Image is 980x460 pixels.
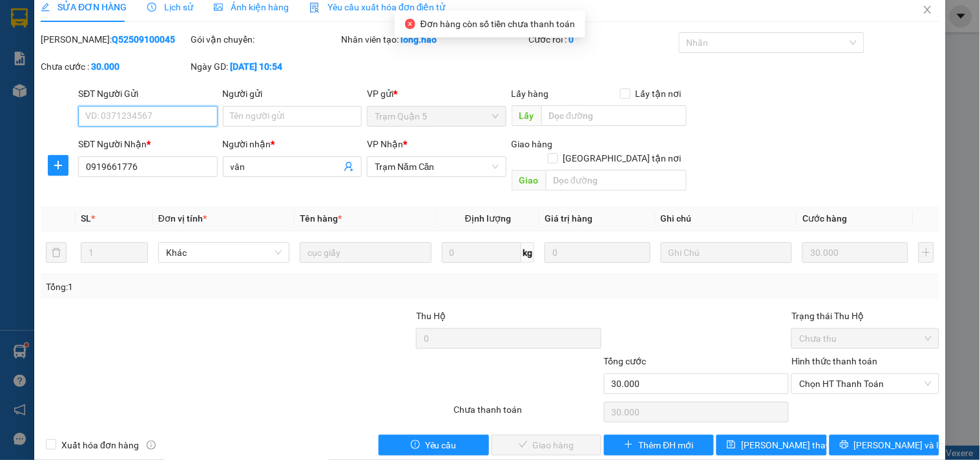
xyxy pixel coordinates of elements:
[46,280,379,294] div: Tổng: 1
[465,213,511,224] span: Định lượng
[741,438,844,452] span: [PERSON_NAME] thay đổi
[512,170,546,191] span: Giao
[829,435,939,455] button: printer[PERSON_NAME] và In
[545,242,651,263] input: 0
[41,59,188,74] div: Chưa cước :
[166,243,282,262] span: Khác
[512,139,553,149] span: Giao hàng
[41,32,188,47] div: [PERSON_NAME]:
[367,139,403,149] span: VP Nhận
[923,5,933,15] span: close
[158,213,207,224] span: Đơn vị tính
[191,59,339,74] div: Ngày GD:
[191,32,339,47] div: Gói vận chuyển:
[375,107,498,126] span: Trạm Quận 5
[716,435,826,455] button: save[PERSON_NAME] thay đổi
[452,402,602,425] div: Chưa thanh toán
[416,311,446,321] span: Thu Hộ
[81,213,91,224] span: SL
[791,309,939,323] div: Trạng thái Thu Hộ
[791,356,877,366] label: Hình thức thanh toán
[604,356,647,366] span: Tổng cước
[405,19,415,29] span: close-circle
[546,170,687,191] input: Dọc đường
[661,242,792,263] input: Ghi Chú
[112,34,175,45] b: Q52509100045
[631,87,687,101] span: Lấy tận nơi
[300,242,431,263] input: VD: Bàn, Ghế
[344,162,354,172] span: user-add
[512,105,541,126] span: Lấy
[558,151,687,165] span: [GEOGRAPHIC_DATA] tận nơi
[541,105,687,126] input: Dọc đường
[401,34,437,45] b: long.hao
[411,440,420,450] span: exclamation-circle
[309,2,446,12] span: Yêu cầu xuất hóa đơn điện tử
[147,441,156,450] span: info-circle
[656,206,797,231] th: Ghi chú
[624,440,633,450] span: plus
[300,213,342,224] span: Tên hàng
[375,157,498,176] span: Trạm Năm Căn
[512,89,549,99] span: Lấy hàng
[529,32,676,47] div: Cước rồi :
[545,213,592,224] span: Giá trị hàng
[231,61,283,72] b: [DATE] 10:54
[147,3,156,12] span: clock-circle
[214,2,289,12] span: Ảnh kiện hàng
[854,438,944,452] span: [PERSON_NAME] và In
[78,137,217,151] div: SĐT Người Nhận
[367,87,506,101] div: VP gửi
[604,435,714,455] button: plusThêm ĐH mới
[223,87,362,101] div: Người gửi
[41,2,127,12] span: SỬA ĐƠN HÀNG
[91,61,120,72] b: 30.000
[799,329,931,348] span: Chưa thu
[492,435,601,455] button: checkGiao hàng
[569,34,574,45] b: 0
[309,3,320,13] img: icon
[56,438,144,452] span: Xuất hóa đơn hàng
[521,242,534,263] span: kg
[802,213,847,224] span: Cước hàng
[48,155,68,176] button: plus
[341,32,526,47] div: Nhân viên tạo:
[223,137,362,151] div: Người nhận
[41,3,50,12] span: edit
[147,2,193,12] span: Lịch sử
[46,242,67,263] button: delete
[214,3,223,12] span: picture
[727,440,736,450] span: save
[421,19,575,29] span: Đơn hàng còn số tiền chưa thanh toán
[802,242,908,263] input: 0
[379,435,488,455] button: exclamation-circleYêu cầu
[799,374,931,393] span: Chọn HT Thanh Toán
[48,160,68,171] span: plus
[638,438,693,452] span: Thêm ĐH mới
[840,440,849,450] span: printer
[919,242,934,263] button: plus
[78,87,217,101] div: SĐT Người Gửi
[425,438,457,452] span: Yêu cầu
